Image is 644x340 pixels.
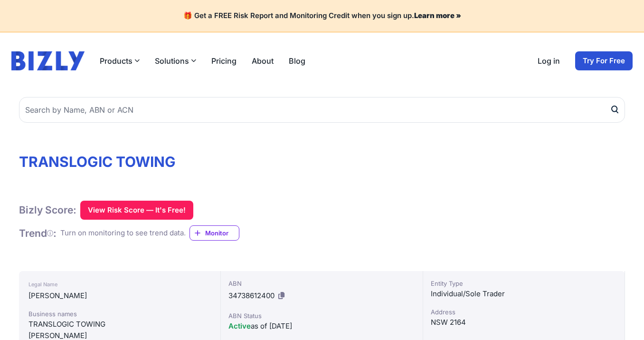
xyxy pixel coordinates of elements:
[228,279,415,288] div: ABN
[538,55,560,67] a: Log in
[155,55,196,67] button: Solutions
[80,201,193,220] button: View Risk Score — It's Free!
[19,227,57,240] h1: Trend :
[205,228,239,238] span: Monitor
[211,55,237,67] a: Pricing
[28,279,211,290] div: Legal Name
[228,311,415,321] div: ABN Status
[431,307,617,317] div: Address
[228,321,251,330] span: Active
[431,288,617,300] div: Individual/Sole Trader
[19,153,625,170] h1: TRANSLOGIC TOWING
[28,309,211,319] div: Business names
[189,225,239,241] a: Monitor
[414,11,461,20] a: Learn more »
[28,319,211,330] div: TRANSLOGIC TOWING
[252,55,274,67] a: About
[575,51,633,70] a: Try For Free
[228,321,415,332] div: as of [DATE]
[228,291,275,300] span: 34738612400
[100,55,140,67] button: Products
[19,97,625,123] input: Search by Name, ABN or ACN
[11,11,633,20] h4: 🎁 Get a FREE Risk Report and Monitoring Credit when you sign up.
[19,204,76,216] h1: Bizly Score:
[431,279,617,288] div: Entity Type
[431,317,617,328] div: NSW 2164
[60,228,186,239] div: Turn on monitoring to see trend data.
[289,55,305,67] a: Blog
[28,290,211,301] div: [PERSON_NAME]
